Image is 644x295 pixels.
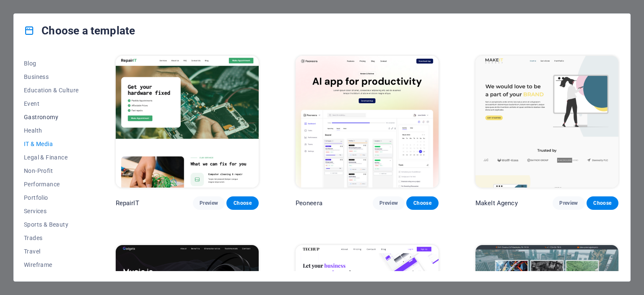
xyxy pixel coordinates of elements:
span: Preview [200,200,218,206]
button: Legal & Finance [24,151,79,164]
button: Education & Culture [24,84,79,97]
span: Portfolio [24,194,79,201]
span: Travel [24,248,79,255]
button: Performance [24,178,79,191]
span: Sports & Beauty [24,221,79,228]
span: Business [24,73,79,80]
span: Health [24,127,79,134]
span: Gastronomy [24,114,79,120]
button: Wireframe [24,258,79,272]
button: Services [24,204,79,218]
button: Event [24,97,79,110]
button: IT & Media [24,137,79,151]
button: Sports & Beauty [24,218,79,231]
button: Trades [24,231,79,245]
span: Legal & Finance [24,154,79,161]
span: Choose [413,200,431,206]
button: Non-Profit [24,164,79,178]
button: Choose [406,196,438,210]
button: Preview [193,196,225,210]
span: Education & Culture [24,87,79,94]
span: Preview [559,200,578,206]
img: Peoneera [296,56,439,188]
img: RepairIT [116,56,259,188]
button: Travel [24,245,79,258]
button: Portfolio [24,191,79,204]
span: IT & Media [24,141,79,147]
button: Gastronomy [24,110,79,124]
span: Wireframe [24,261,79,268]
span: Non-Profit [24,167,79,174]
span: Event [24,100,79,107]
p: MakeIt Agency [475,199,518,207]
button: Preview [553,196,584,210]
h4: Choose a template [24,24,135,37]
button: Business [24,70,79,84]
span: Blog [24,60,79,67]
p: Peoneera [296,199,322,207]
span: Choose [593,200,612,206]
button: Choose [226,196,258,210]
button: Choose [587,196,618,210]
span: Choose [233,200,252,206]
button: Preview [373,196,405,210]
span: Services [24,208,79,214]
p: RepairIT [116,199,139,207]
span: Performance [24,181,79,188]
button: Health [24,124,79,137]
span: Trades [24,235,79,241]
span: Preview [379,200,398,206]
button: Blog [24,57,79,70]
img: MakeIt Agency [475,56,618,188]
